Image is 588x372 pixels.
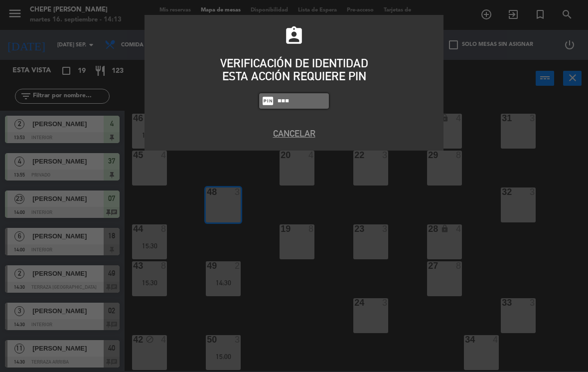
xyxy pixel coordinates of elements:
i: fiber_pin [262,95,274,107]
button: Cancelar [152,127,436,140]
div: VERIFICACIÓN DE IDENTIDAD [152,57,436,70]
div: ESTA ACCIÓN REQUIERE PIN [152,70,436,83]
input: 1234 [277,95,326,107]
i: assignment_ind [284,25,304,46]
